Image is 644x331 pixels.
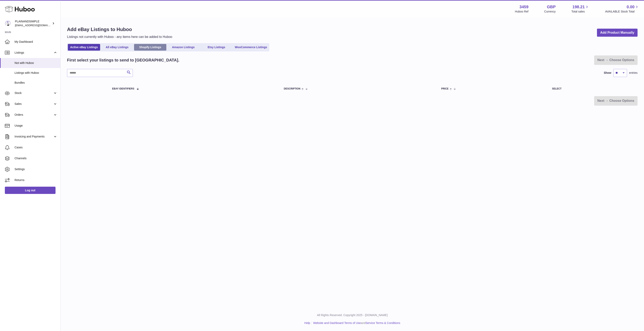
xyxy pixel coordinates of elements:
[15,40,57,44] span: My Dashboard
[15,24,59,27] span: [EMAIL_ADDRESS][DOMAIN_NAME]
[5,187,56,194] a: Log out
[519,4,529,10] strong: 3459
[366,321,400,325] a: Service Terms & Conditions
[233,44,269,51] a: WooCommerce Listings
[5,20,11,26] img: internalAdmin-3459@internal.huboo.com
[15,51,53,55] span: Listings
[67,57,179,63] h2: First select your listings to send to [GEOGRAPHIC_DATA].
[15,61,57,65] span: Not with Huboo
[571,4,589,14] a: 198.21 Total sales
[313,321,361,325] a: Website and Dashboard Terms of Use
[15,81,57,85] span: Bundles
[15,113,53,117] span: Orders
[67,26,172,33] h1: Add eBay Listings to Huboo
[15,178,57,182] span: Returns
[441,87,449,90] span: Price
[15,135,53,138] span: Invoicing and Payments
[200,44,233,51] a: Etsy Listings
[515,10,529,14] div: Huboo Ref
[15,156,57,160] span: Channels
[605,4,639,14] a: 0.00 AVAILABLE Stock Total
[15,91,53,95] span: Stock
[101,44,133,51] a: All eBay Listings
[547,4,556,10] strong: GBP
[284,87,300,90] span: Description
[15,124,57,128] span: Usage
[64,313,641,317] p: All Rights Reserved. Copyright 2025 - [DOMAIN_NAME]
[597,29,638,37] a: Add Product Manually
[604,71,611,75] label: Show
[15,146,57,149] span: Cases
[572,4,585,10] span: 198.21
[312,321,400,325] li: and
[15,102,53,106] span: Sales
[571,10,589,14] span: Total sales
[167,44,199,51] a: Amazon Listings
[134,44,166,51] a: Shopify Listings
[304,321,310,325] a: Help
[629,71,638,75] span: entries
[15,167,57,171] span: Settings
[544,10,556,14] div: Currency
[15,71,57,75] span: Listings with Huboo
[552,87,634,90] div: Select
[627,4,635,10] span: 0.00
[112,87,134,90] span: eBay Identifiers
[67,35,172,39] p: Listings not currently with Huboo - any items here can be added to Huboo
[605,10,639,14] span: AVAILABLE Stock Total
[15,20,51,27] div: PLAINANDSIMPLE
[68,44,100,51] a: Active eBay Listings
